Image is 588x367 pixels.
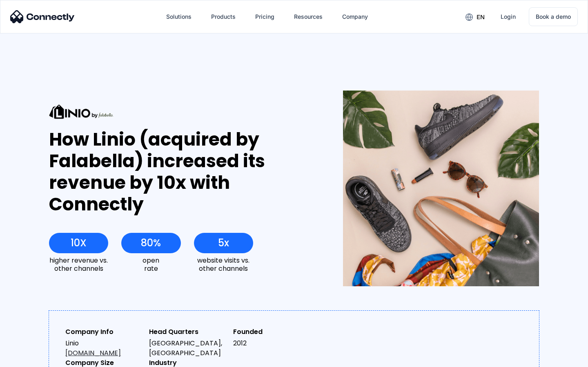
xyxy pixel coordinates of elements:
div: Founded [233,327,310,337]
div: Products [211,11,236,22]
a: [DOMAIN_NAME] [65,348,121,358]
div: website visits vs. other channels [194,256,253,272]
div: How Linio (acquired by Falabella) increased its revenue by 10x with Connectly [49,129,313,215]
div: 80% [141,237,161,249]
img: Connectly Logo [10,10,75,23]
div: 5x [218,237,229,249]
div: open rate [121,256,180,272]
div: Login [501,11,516,22]
div: Company [342,11,368,22]
a: Book a demo [529,7,578,26]
div: higher revenue vs. other channels [49,256,108,272]
div: 2012 [233,338,310,348]
div: [GEOGRAPHIC_DATA], [GEOGRAPHIC_DATA] [149,338,226,358]
ul: Language list [16,353,49,364]
aside: Language selected: English [8,353,49,364]
div: Head Quarters [149,327,226,337]
div: Solutions [166,11,192,22]
a: Pricing [249,7,281,27]
div: 10X [71,237,87,249]
div: Company Info [65,327,143,337]
div: en [477,11,485,23]
div: Resources [294,11,323,22]
a: Login [494,7,522,27]
div: Linio [65,338,143,358]
div: Pricing [255,11,274,22]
